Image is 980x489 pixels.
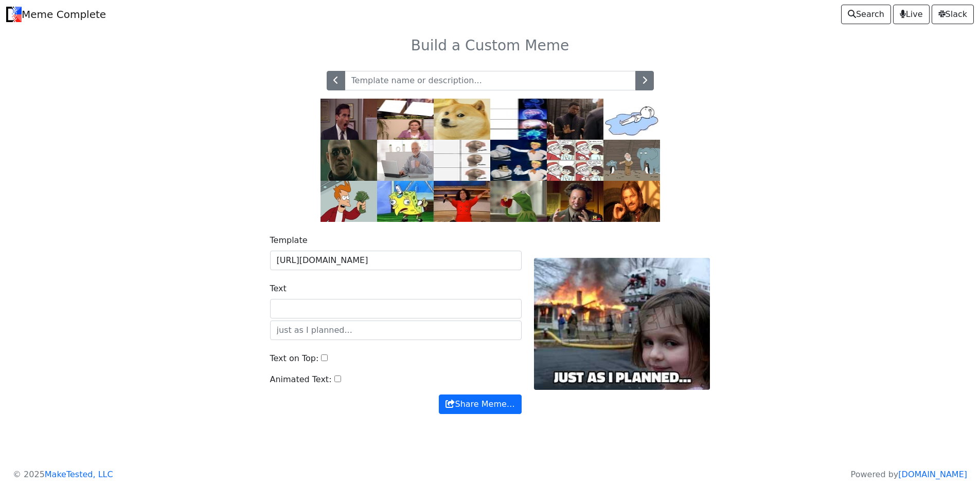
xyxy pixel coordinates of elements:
a: Search [841,5,891,24]
a: [DOMAIN_NAME] [898,469,967,479]
img: oprah.jpg [434,181,490,222]
img: dragon.jpg [547,140,603,181]
input: just as I planned... [270,321,522,340]
label: Text [270,283,287,295]
img: mordor.jpg [603,181,660,222]
img: kermit.jpg [490,181,547,222]
img: doge.jpg [434,99,490,140]
p: © 2025 [13,468,113,481]
img: Meme Complete [6,7,22,22]
img: money.jpg [320,181,377,222]
img: harold.jpg [377,140,434,181]
img: michael-scott.jpg [320,99,377,140]
span: Slack [938,8,967,21]
a: Meme Complete [6,4,106,25]
input: Background Image URL [270,251,522,270]
span: Search [848,8,884,21]
img: spongebob.jpg [377,181,434,222]
img: noah.jpg [603,140,660,181]
input: Template name or description... [345,71,636,90]
a: MakeTested, LLC [45,469,113,479]
p: Powered by [851,468,967,481]
img: cryingfloor.jpg [603,99,660,140]
img: aag.jpg [547,181,603,222]
img: reveal.jpg [490,140,547,181]
img: gb.jpg [490,99,547,140]
span: Live [900,8,923,21]
label: Text on Top: [270,352,319,365]
button: Share Meme… [439,394,521,414]
label: Animated Text: [270,373,332,386]
a: Live [893,5,930,24]
img: morpheus.jpg [320,140,377,181]
img: panik-kalm-panik.jpg [434,140,490,181]
a: Slack [932,5,974,24]
h3: Build a Custom Meme [157,37,824,54]
img: wddth.jpg [547,99,603,140]
img: same.jpg [377,99,434,140]
label: Template [270,234,308,247]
